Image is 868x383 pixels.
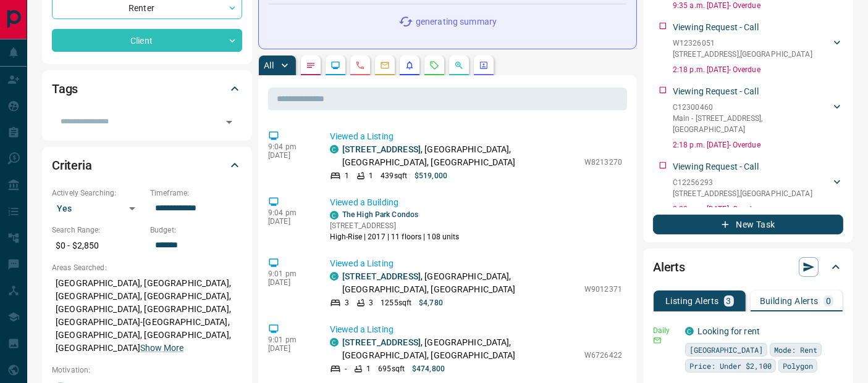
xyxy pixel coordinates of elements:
h2: Alerts [653,257,685,277]
a: [STREET_ADDRESS] [342,271,421,281]
p: Daily [653,325,678,336]
p: 2:20 p.m. [DATE] - Overdue [673,204,843,215]
a: Looking for rent [697,326,760,336]
svg: Opportunities [454,60,464,70]
p: Building Alerts [760,297,819,305]
p: W12326051 [673,38,812,49]
p: 9:04 pm [268,142,311,151]
p: Areas Searched: [52,262,242,273]
p: , [GEOGRAPHIC_DATA], [GEOGRAPHIC_DATA], [GEOGRAPHIC_DATA] [342,270,578,296]
p: 1255 sqft [381,297,411,308]
div: Alerts [653,252,843,282]
div: C12256293[STREET_ADDRESS],[GEOGRAPHIC_DATA] [673,175,843,202]
p: [DATE] [268,344,311,353]
p: 3 [345,297,349,308]
p: [DATE] [268,278,311,287]
svg: Notes [306,60,316,70]
p: 439 sqft [381,170,407,181]
p: [STREET_ADDRESS] [330,220,460,231]
p: 9:04 pm [268,208,311,217]
p: Listing Alerts [665,297,719,305]
p: 1 [345,170,349,181]
a: [STREET_ADDRESS] [342,144,421,154]
p: All [264,61,274,70]
h2: Tags [52,79,78,99]
div: condos.ca [330,272,339,281]
p: W9012371 [584,284,622,295]
p: Viewed a Listing [330,257,622,270]
p: $4,780 [419,297,443,308]
p: Budget: [150,224,242,236]
p: $474,800 [412,363,445,374]
p: 9:01 pm [268,270,311,278]
p: 695 sqft [378,363,405,374]
div: condos.ca [330,338,339,347]
p: C12256293 [673,177,812,188]
div: Tags [52,74,242,104]
button: Open [221,113,238,131]
p: 2:18 p.m. [DATE] - Overdue [673,139,843,150]
a: [STREET_ADDRESS] [342,337,421,347]
p: Main - [STREET_ADDRESS] , [GEOGRAPHIC_DATA] [673,113,831,135]
p: W8213270 [584,157,622,168]
p: $519,000 [415,170,447,181]
p: , [GEOGRAPHIC_DATA], [GEOGRAPHIC_DATA], [GEOGRAPHIC_DATA] [342,336,578,362]
p: Viewed a Listing [330,323,622,336]
p: C12300460 [673,102,831,113]
div: W12326051[STREET_ADDRESS],[GEOGRAPHIC_DATA] [673,35,843,62]
svg: Lead Browsing Activity [331,60,340,70]
span: Polygon [783,360,813,372]
p: Viewing Request - Call [673,160,759,173]
p: Viewing Request - Call [673,21,759,34]
div: Criteria [52,150,242,180]
p: Search Range: [52,224,144,236]
p: 1 [366,363,371,374]
div: Client [52,29,242,52]
div: Yes [52,199,144,218]
p: 0 [826,297,831,305]
p: generating summary [416,15,497,28]
p: Viewing Request - Call [673,85,759,98]
svg: Emails [380,60,390,70]
p: Timeframe: [150,187,242,199]
span: [GEOGRAPHIC_DATA] [689,344,763,356]
p: [DATE] [268,217,311,226]
p: Viewed a Listing [330,130,622,143]
button: New Task [653,215,843,234]
p: 1 [369,170,373,181]
p: 3 [727,297,731,305]
div: C12300460Main - [STREET_ADDRESS],[GEOGRAPHIC_DATA] [673,99,843,138]
h2: Criteria [52,155,92,175]
p: Motivation: [52,364,242,376]
svg: Listing Alerts [405,60,415,70]
p: [STREET_ADDRESS] , [GEOGRAPHIC_DATA] [673,49,812,60]
p: 9:01 pm [268,336,311,344]
p: $0 - $2,850 [52,236,144,256]
p: [DATE] [268,151,311,160]
svg: Requests [429,60,439,70]
p: [GEOGRAPHIC_DATA], [GEOGRAPHIC_DATA], [GEOGRAPHIC_DATA], [GEOGRAPHIC_DATA], [GEOGRAPHIC_DATA], [G... [52,273,242,358]
p: [STREET_ADDRESS] , [GEOGRAPHIC_DATA] [673,188,812,199]
svg: Agent Actions [479,60,489,70]
a: The High Park Condos [342,210,418,219]
p: High-Rise | 2017 | 11 floors | 108 units [330,231,460,242]
button: Show More [140,342,183,355]
div: condos.ca [685,327,694,336]
p: , [GEOGRAPHIC_DATA], [GEOGRAPHIC_DATA], [GEOGRAPHIC_DATA] [342,143,578,169]
span: Price: Under $2,100 [689,360,772,372]
div: condos.ca [330,211,339,220]
p: 2:18 p.m. [DATE] - Overdue [673,64,843,75]
p: Actively Searching: [52,187,144,199]
span: Mode: Rent [774,344,817,356]
p: - [345,363,347,374]
p: W6726422 [584,350,622,361]
svg: Calls [355,60,365,70]
svg: Email [653,336,662,345]
p: 3 [369,297,373,308]
div: condos.ca [330,145,339,154]
p: Viewed a Building [330,196,622,209]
